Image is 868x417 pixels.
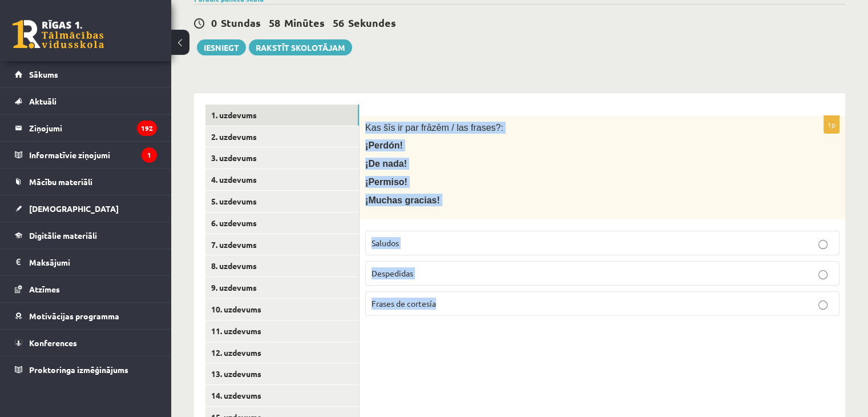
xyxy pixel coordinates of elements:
[205,342,359,363] a: 12. uzdevums
[205,212,359,234] a: 6. uzdevums
[137,121,157,136] i: 192
[249,39,352,55] a: Rakstīt skolotājam
[205,169,359,190] a: 4. uzdevums
[372,238,399,248] span: Saludos
[142,147,157,163] i: 1
[221,16,261,29] span: Stundas
[15,115,157,141] a: Ziņojumi192
[205,147,359,169] a: 3. uzdevums
[365,159,407,169] span: ¡De nada!
[15,195,157,222] a: [DEMOGRAPHIC_DATA]
[818,300,827,310] input: Frases de cortesía
[15,276,157,302] a: Atzīmes
[205,105,359,126] a: 1. uzdevums
[29,284,60,294] span: Atzīmes
[818,240,827,249] input: Saludos
[15,303,157,329] a: Motivācijas programma
[197,39,246,55] button: Iesniegt
[348,16,396,29] span: Sekundes
[15,61,157,87] a: Sākums
[29,115,157,141] legend: Ziņojumi
[29,69,58,79] span: Sākums
[365,177,407,187] span: ¡Permiso!
[29,311,119,321] span: Motivācijas programma
[205,363,359,384] a: 13. uzdevums
[205,277,359,298] a: 9. uzdevums
[15,169,157,195] a: Mācību materiāli
[15,330,157,356] a: Konferences
[372,298,436,308] span: Frases de cortesía
[29,96,56,106] span: Aktuāli
[372,268,413,278] span: Despedidas
[29,338,77,348] span: Konferences
[29,249,157,275] legend: Maksājumi
[29,364,128,375] span: Proktoringa izmēģinājums
[29,142,157,168] legend: Informatīvie ziņojumi
[29,177,92,187] span: Mācību materiāli
[823,115,839,134] p: 1p
[205,191,359,212] a: 5. uzdevums
[15,222,157,248] a: Digitālie materiāli
[205,255,359,276] a: 8. uzdevums
[818,270,827,279] input: Despedidas
[15,356,157,383] a: Proktoringa izmēģinājums
[365,195,440,205] span: ¡Muchas gracias!
[205,320,359,342] a: 11. uzdevums
[13,20,104,49] a: Rīgas 1. Tālmācības vidusskola
[29,203,119,214] span: [DEMOGRAPHIC_DATA]
[284,16,325,29] span: Minūtes
[365,141,403,150] span: ¡Perdón!
[365,123,503,133] span: Kas šīs ir par frāzēm / las frases?:
[205,234,359,255] a: 7. uzdevums
[205,126,359,147] a: 2. uzdevums
[211,16,217,29] span: 0
[269,16,280,29] span: 58
[333,16,344,29] span: 56
[29,230,97,240] span: Digitālie materiāli
[15,142,157,168] a: Informatīvie ziņojumi1
[205,385,359,406] a: 14. uzdevums
[15,249,157,275] a: Maksājumi
[15,88,157,114] a: Aktuāli
[205,299,359,320] a: 10. uzdevums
